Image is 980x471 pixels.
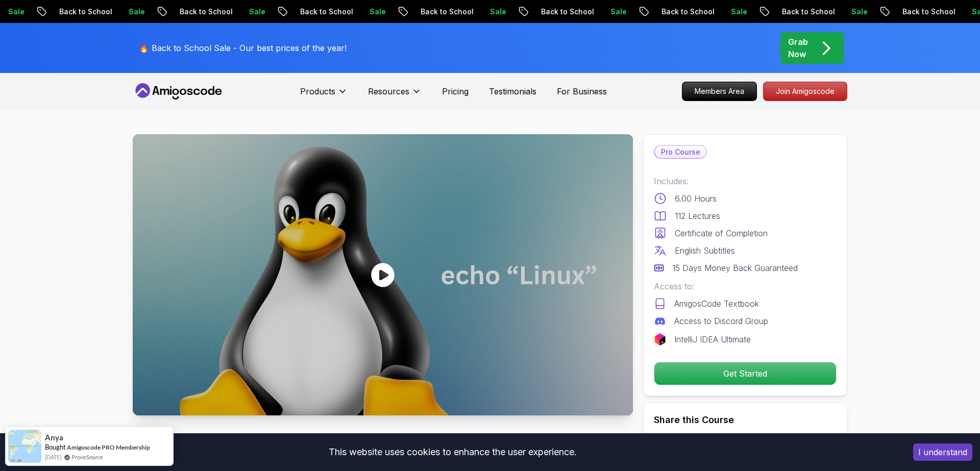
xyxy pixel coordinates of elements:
a: Testimonials [489,85,536,97]
p: Sale [234,7,266,17]
p: Resources [368,85,409,97]
button: Resources [368,85,422,106]
p: Access to: [654,280,837,292]
p: Sale [475,7,507,17]
p: IntelliJ IDEA Ultimate [674,333,751,345]
a: For Business [557,85,607,97]
p: Get Started [654,362,836,385]
p: Back to School [44,7,113,17]
p: Sale [113,7,146,17]
p: 🔥 Back to School Sale - Our best prices of the year! [139,42,347,54]
p: 112 Lectures [675,210,720,222]
img: provesource social proof notification image [8,430,41,463]
span: [DATE] [45,453,61,461]
a: ProveSource [71,453,103,461]
button: Products [300,85,348,106]
a: Amigoscode PRO Membership [67,443,150,451]
p: Members Area [682,82,756,101]
a: Pricing [442,85,469,97]
p: Sale [595,7,628,17]
div: This website uses cookies to enhance the user experience. [8,441,898,463]
p: Back to School [526,7,595,17]
p: Sale [716,7,748,17]
span: Anya [45,433,63,442]
p: Back to School [405,7,475,17]
p: AmigosCode Textbook [674,298,759,310]
p: Grab Now [788,36,808,60]
p: Back to School [887,7,957,17]
p: Back to School [767,7,836,17]
span: Bought [45,443,66,451]
p: Back to School [285,7,354,17]
button: Get Started [654,362,837,385]
p: English Subtitles [675,244,735,257]
p: Products [300,85,335,97]
p: Access to Discord Group [674,315,768,327]
p: 15 Days Money Back Guaranteed [672,262,798,274]
h2: Share this Course [654,413,837,427]
a: Join Amigoscode [763,82,847,101]
p: Certificate of Completion [675,227,768,239]
p: Pro Course [655,146,706,158]
img: jetbrains logo [654,333,666,345]
a: Members Area [682,82,757,101]
p: 6.00 Hours [675,192,717,205]
p: Back to School [164,7,234,17]
p: Back to School [646,7,716,17]
p: Sale [836,7,869,17]
p: Includes: [654,175,837,187]
h1: Linux Fundamentals [133,430,383,450]
p: Sale [354,7,387,17]
p: Join Amigoscode [764,82,847,101]
button: Accept cookies [913,443,972,461]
